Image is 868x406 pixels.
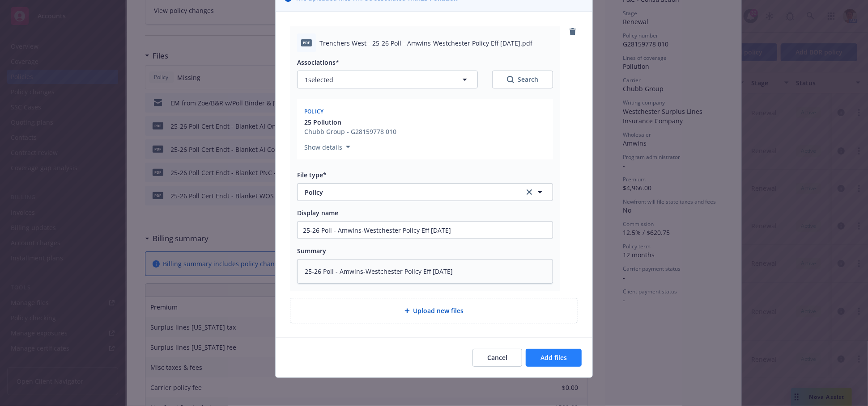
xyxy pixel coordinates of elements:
[301,142,354,152] button: Show details
[305,75,333,84] span: 1 selected
[297,58,339,67] span: Associations*
[507,76,514,83] svg: Search
[304,127,396,136] div: Chubb Group - G28159778 010
[305,188,512,197] span: Policy
[304,117,341,127] span: 25 Pollution
[297,209,338,217] span: Display name
[524,187,535,197] a: clear selection
[507,75,538,84] div: Search
[304,108,324,115] span: Policy
[297,171,327,179] span: File type*
[297,71,478,88] button: 1selected
[492,71,553,88] button: SearchSearch
[297,183,553,201] button: Policyclear selection
[304,117,396,127] button: 25 Pollution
